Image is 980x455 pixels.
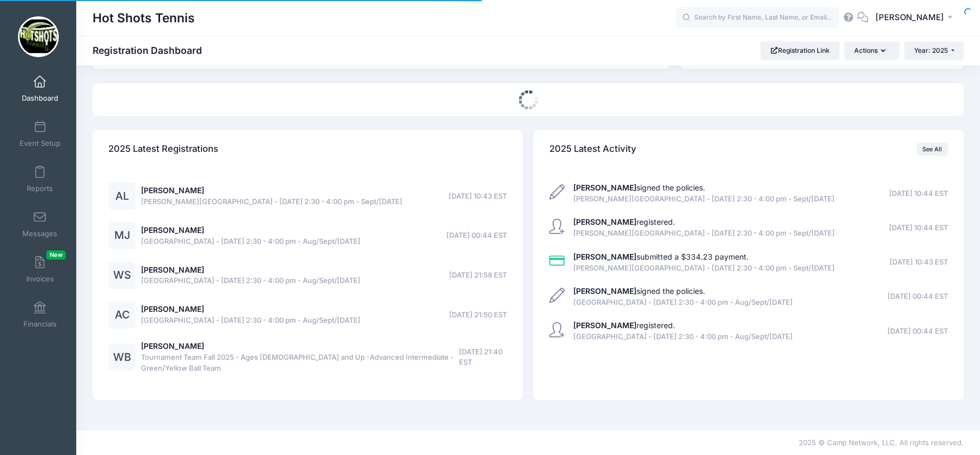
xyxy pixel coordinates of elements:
[573,183,636,192] strong: [PERSON_NAME]
[108,182,136,210] div: AL
[573,183,705,192] a: [PERSON_NAME]signed the policies.
[141,352,459,373] span: Tournament Team Fall 2025 - Ages [DEMOGRAPHIC_DATA] and Up -Advanced Intermediate - Green/Yellow ...
[141,341,204,351] a: [PERSON_NAME]
[573,286,636,296] strong: [PERSON_NAME]
[449,270,507,281] span: [DATE] 21:58 EST
[108,302,136,329] div: AC
[141,236,360,247] span: [GEOGRAPHIC_DATA] - [DATE] 2:30 - 4:00 pm - Aug/Sept/[DATE]
[141,265,204,274] a: [PERSON_NAME]
[141,196,402,207] span: [PERSON_NAME][GEOGRAPHIC_DATA] - [DATE] 2:30 - 4:00 pm - Sept/[DATE]
[761,41,840,60] a: Registration Link
[573,321,636,330] strong: [PERSON_NAME]
[108,353,136,362] a: WB
[549,134,636,165] h4: 2025 Latest Activity
[676,7,839,29] input: Search by First Name, Last Name, or Email...
[14,70,66,108] a: Dashboard
[93,45,211,56] h1: Registration Dashboard
[449,191,507,202] span: [DATE] 10:43 EST
[449,310,507,321] span: [DATE] 21:50 EST
[14,115,66,153] a: Event Setup
[108,311,136,320] a: AC
[141,275,360,286] span: [GEOGRAPHIC_DATA] - [DATE] 2:30 - 4:00 pm - Aug/Sept/[DATE]
[23,319,57,329] span: Financials
[108,343,136,371] div: WB
[141,315,360,326] span: [GEOGRAPHIC_DATA] - [DATE] 2:30 - 4:00 pm - Aug/Sept/[DATE]
[108,231,136,241] a: MJ
[108,192,136,201] a: AL
[890,257,948,268] span: [DATE] 10:43 EST
[573,331,793,342] span: [GEOGRAPHIC_DATA] - [DATE] 2:30 - 4:00 pm - Aug/Sept/[DATE]
[917,143,948,156] a: See All
[14,160,66,198] a: Reports
[459,347,507,368] span: [DATE] 21:40 EST
[27,184,53,193] span: Reports
[573,217,675,226] a: [PERSON_NAME]registered.
[108,271,136,280] a: WS
[446,230,507,241] span: [DATE] 00:44 EST
[18,16,59,57] img: Hot Shots Tennis
[141,225,204,235] a: [PERSON_NAME]
[22,94,58,103] span: Dashboard
[14,250,66,288] a: InvoicesNew
[799,438,964,447] span: 2025 © Camp Network, LLC. All rights reserved.
[914,46,948,54] span: Year: 2025
[573,297,793,308] span: [GEOGRAPHIC_DATA] - [DATE] 2:30 - 4:00 pm - Aug/Sept/[DATE]
[875,11,944,23] span: [PERSON_NAME]
[887,326,948,337] span: [DATE] 00:44 EST
[108,222,136,249] div: MJ
[573,252,636,261] strong: [PERSON_NAME]
[889,188,948,199] span: [DATE] 10:44 EST
[573,286,705,296] a: [PERSON_NAME]signed the policies.
[20,139,60,148] span: Event Setup
[141,304,204,313] a: [PERSON_NAME]
[22,229,57,238] span: Messages
[93,5,195,30] h1: Hot Shots Tennis
[889,223,948,233] span: [DATE] 10:44 EST
[108,134,218,165] h4: 2025 Latest Registrations
[573,263,835,274] span: [PERSON_NAME][GEOGRAPHIC_DATA] - [DATE] 2:30 - 4:00 pm - Sept/[DATE]
[573,217,636,226] strong: [PERSON_NAME]
[573,252,749,261] a: [PERSON_NAME]submitted a $334.23 payment.
[573,321,675,330] a: [PERSON_NAME]registered.
[26,274,54,284] span: Invoices
[46,250,66,260] span: New
[14,205,66,243] a: Messages
[904,41,964,60] button: Year: 2025
[141,186,204,195] a: [PERSON_NAME]
[844,41,899,60] button: Actions
[573,194,835,205] span: [PERSON_NAME][GEOGRAPHIC_DATA] - [DATE] 2:30 - 4:00 pm - Sept/[DATE]
[573,228,835,239] span: [PERSON_NAME][GEOGRAPHIC_DATA] - [DATE] 2:30 - 4:00 pm - Sept/[DATE]
[868,5,964,30] button: [PERSON_NAME]
[108,262,136,289] div: WS
[14,296,66,334] a: Financials
[887,291,948,302] span: [DATE] 00:44 EST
